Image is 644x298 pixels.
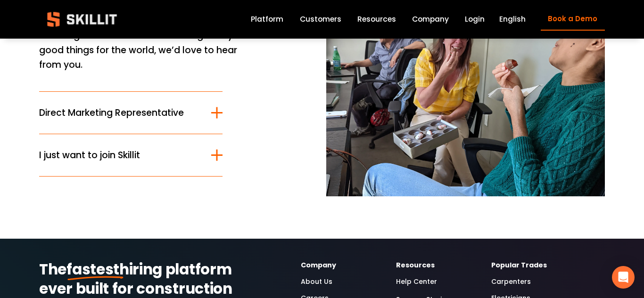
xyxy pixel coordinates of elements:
[39,106,211,120] span: Direct Marketing Representative
[39,14,246,72] p: If you have high standards, like to do meaningful work and build unambiguously good things for th...
[357,13,396,26] a: folder dropdown
[396,276,437,287] a: Help Center
[465,13,485,26] a: Login
[39,148,211,162] span: I just want to join Skillit
[499,13,526,26] div: language picker
[39,134,223,176] button: I just want to join Skillit
[39,5,125,33] img: Skillit
[541,8,605,31] a: Book a Demo
[300,13,341,26] a: Customers
[412,13,449,26] a: Company
[357,14,396,24] span: Resources
[39,92,223,134] button: Direct Marketing Representative
[491,260,547,270] strong: Popular Trades
[251,13,283,26] a: Platform
[39,259,66,280] strong: The
[491,276,531,287] a: Carpenters
[301,276,332,287] a: About Us
[301,260,336,270] strong: Company
[499,14,526,24] span: English
[396,260,435,270] strong: Resources
[612,266,635,289] div: Open Intercom Messenger
[66,259,119,280] strong: fastest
